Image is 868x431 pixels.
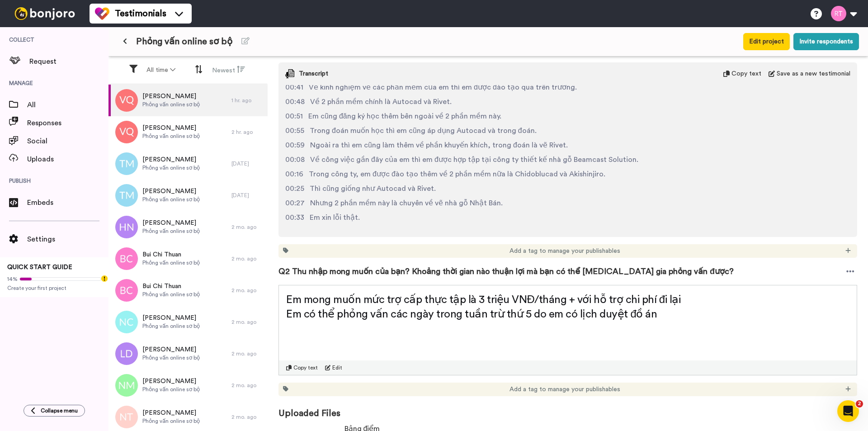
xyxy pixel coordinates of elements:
[29,56,108,67] span: Request
[231,223,263,231] div: 2 mo. ago
[285,154,305,165] span: 00:08
[108,148,268,180] a: [PERSON_NAME]Phỏng vấn online sơ bộ[DATE]
[7,275,18,283] span: 14%
[231,255,263,262] div: 2 mo. ago
[27,197,108,208] span: Embeds
[142,133,200,140] span: Phỏng vấn online sơ bộ
[142,386,200,393] span: Phỏng vấn online sơ bộ
[115,184,138,207] img: tm.png
[27,234,108,245] span: Settings
[310,154,638,165] span: Về công việc gần đây của em thì em được hợp tập tại công ty thiết kế nhà gỗ Beamcast Solution.
[142,155,200,164] span: [PERSON_NAME]
[115,89,138,112] img: vq.png
[24,405,85,417] button: Collapse menu
[108,180,268,211] a: [PERSON_NAME]Phỏng vấn online sơ bộ[DATE]
[115,152,138,175] img: tm.png
[142,313,200,322] span: [PERSON_NAME]
[142,92,200,101] span: [PERSON_NAME]
[231,287,263,294] div: 2 mo. ago
[115,374,138,397] img: nm.png
[115,406,138,428] img: nt.png
[100,275,108,283] div: Tooltip anchor
[11,7,79,20] img: bj-logo-header-white.svg
[108,85,268,116] a: [PERSON_NAME]Phỏng vấn online sơ bộ1 hr. ago
[231,318,263,326] div: 2 mo. ago
[278,265,734,278] span: Q2 Thu nhập mong muốn của bạn? Khoảng thời gian nào thuận lợi mà bạn có thể [MEDICAL_DATA] gia ph...
[142,377,200,386] span: [PERSON_NAME]
[142,101,200,108] span: Phỏng vấn online sơ bộ
[115,216,138,238] img: hn.png
[108,116,268,148] a: [PERSON_NAME]Phỏng vấn online sơ bộ2 hr. ago
[332,364,342,371] span: Edit
[285,140,305,151] span: 00:59
[27,136,108,147] span: Social
[310,198,503,208] span: Nhưng 2 phần mềm này là chuyên về vẽ nhà gỗ Nhật Bán.
[108,369,268,401] a: [PERSON_NAME]Phỏng vấn online sơ bộ2 mo. ago
[7,264,72,270] span: QUICK START GUIDE
[309,169,605,180] span: Trong công ty, em được đào tạo thêm về 2 phần mềm nữa là Chidoblucad và Akishinjiro.
[285,125,304,136] span: 00:55
[509,385,620,394] span: Add a tag to manage your publishables
[509,246,620,256] span: Add a tag to manage your publishables
[142,291,200,298] span: Phỏng vấn online sơ bộ
[793,33,859,50] button: Invite respondents
[142,408,200,417] span: [PERSON_NAME]
[7,284,101,292] span: Create your first project
[142,218,200,227] span: [PERSON_NAME]
[310,125,537,136] span: Trong đoán muốn học thì em cũng áp dụng Autocad và trong đoán.
[743,33,790,50] button: Edit project
[285,82,303,93] span: 00:41
[115,342,138,365] img: ld.png
[231,160,263,167] div: [DATE]
[108,275,268,306] a: Bui Chi ThuanPhỏng vấn online sơ bộ2 mo. ago
[142,322,200,330] span: Phỏng vấn online sơ bộ
[142,282,200,291] span: Bui Chi Thuan
[142,123,200,133] span: [PERSON_NAME]
[231,382,263,389] div: 2 mo. ago
[142,250,200,259] span: Bui Chi Thuan
[231,350,263,357] div: 2 mo. ago
[142,345,200,354] span: [PERSON_NAME]
[286,294,680,305] span: Em mong muốn mức trợ cấp thực tập là 3 triệu VNĐ/tháng + với hỗ trợ chi phí đi lại
[41,407,78,414] span: Collapse menu
[299,69,328,78] span: Transcript
[285,169,303,180] span: 00:16
[95,6,109,21] img: tm-color.svg
[231,128,263,136] div: 2 hr. ago
[310,96,452,107] span: Về 2 phần mềm chính là Autocad và Rivet.
[142,164,200,171] span: Phỏng vấn online sơ bộ
[285,96,305,107] span: 00:48
[278,396,857,420] span: Uploaded Files
[108,211,268,243] a: [PERSON_NAME]Phỏng vấn online sơ bộ2 mo. ago
[115,7,166,20] span: Testimonials
[285,69,294,78] img: transcript.svg
[777,69,850,78] span: Save as a new testimonial
[310,140,568,151] span: Ngoài ra thì em cũng làm thêm về phần khuyến khích, trong đoán là vẽ Rivet.
[108,306,268,338] a: [PERSON_NAME]Phỏng vấn online sơ bộ2 mo. ago
[136,35,232,48] span: Phỏng vấn online sơ bộ
[207,62,250,79] button: Newest
[108,243,268,275] a: Bui Chi ThuanPhỏng vấn online sơ bộ2 mo. ago
[310,212,360,223] span: Em xin lỗi thật.
[231,97,263,104] div: 1 hr. ago
[115,311,138,333] img: nc.png
[285,111,303,122] span: 00:51
[231,413,263,421] div: 2 mo. ago
[731,69,761,78] span: Copy text
[27,154,108,165] span: Uploads
[286,309,657,320] span: Em có thể phỏng vấn các ngày trong tuần trừ thứ 5 do em có lịch duyệt đồ án
[27,99,108,110] span: All
[142,417,200,425] span: Phỏng vấn online sơ bộ
[27,118,108,128] span: Responses
[142,196,200,203] span: Phỏng vấn online sơ bộ
[142,354,200,361] span: Phỏng vấn online sơ bộ
[115,247,138,270] img: bc.png
[309,82,577,93] span: Về kinh nghiệm về các phần mềm của em thì em được đào tạo qua trên trường.
[310,183,436,194] span: Thì cũng giống như Autocad và Rivet.
[108,338,268,369] a: [PERSON_NAME]Phỏng vấn online sơ bộ2 mo. ago
[285,183,304,194] span: 00:25
[308,111,501,122] span: Em cũng đăng ký học thêm bên ngoài về 2 phần mềm này.
[285,198,305,208] span: 00:27
[285,212,304,223] span: 00:33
